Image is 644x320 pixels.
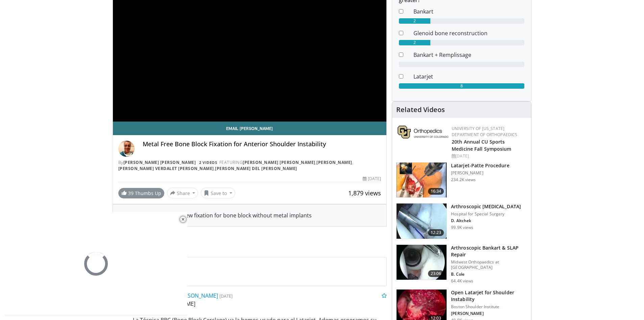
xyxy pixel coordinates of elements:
a: 39 Thumbs Up [118,188,164,198]
a: Email [PERSON_NAME] [113,122,387,135]
a: 12:23 Arthroscopic [MEDICAL_DATA] Hospital for Special Surgery D. Altchek 99.9K views [396,203,527,239]
span: 39 [128,190,134,196]
h3: Latarjet-Patte Procedure [451,162,509,169]
dd: Latarjet [408,72,529,81]
p: 99.9K views [451,225,473,230]
span: 16:34 [428,188,444,195]
span: 1,879 views [348,189,381,197]
button: Save to [201,188,235,198]
div: [DATE] [363,176,381,182]
a: 16:34 Latarjet-Patte Procedure [PERSON_NAME] 234.2K views [396,162,527,198]
p: [PERSON_NAME] [451,170,509,176]
h3: Arthroscopic [MEDICAL_DATA] [451,203,521,210]
button: Close [176,212,190,227]
p: B. Cole [451,272,527,277]
a: 23:06 Arthroscopic Bankart & SLAP Repair Midwest Orthopaedics at [GEOGRAPHIC_DATA] B. Cole 64.4K ... [396,244,527,284]
a: 20th Annual CU Sports Medicine Fall Symposium [452,138,511,152]
p: Midwest Orthopaedics at [GEOGRAPHIC_DATA] [451,259,527,270]
a: [PERSON_NAME] [PERSON_NAME] [123,159,196,165]
div: [DATE] [452,153,526,159]
div: 2 [399,18,430,24]
small: [DATE] [219,293,233,299]
a: University of [US_STATE] Department of Orthopaedics [452,126,517,137]
video-js: Video Player [5,212,187,315]
img: Avatar [118,141,135,157]
a: [PERSON_NAME] [PERSON_NAME] [243,159,315,165]
a: [PERSON_NAME] Del [PERSON_NAME] [215,166,297,171]
h3: Arthroscopic Bankart & SLAP Repair [451,244,527,258]
h4: Metal Free Bone Block Fixation for Anterior Shoulder Instability [143,141,381,148]
p: [PERSON_NAME] [451,311,527,316]
h3: Open Latarjet for Shoulder Instability [451,289,527,303]
img: cole_0_3.png.150x105_q85_crop-smart_upscale.jpg [397,245,447,280]
img: 617583_3.png.150x105_q85_crop-smart_upscale.jpg [397,163,447,198]
img: 355603a8-37da-49b6-856f-e00d7e9307d3.png.150x105_q85_autocrop_double_scale_upscale_version-0.2.png [398,126,448,138]
span: Comments 15 [113,243,387,252]
img: 10039_3.png.150x105_q85_crop-smart_upscale.jpg [397,204,447,239]
span: 23:06 [428,270,444,277]
p: Hospital for Special Surgery [451,211,521,217]
dd: Bankart + Remplissage [408,51,529,59]
dd: Bankart [408,7,529,16]
h4: Related Videos [396,106,445,114]
div: 8 [399,83,524,89]
p: 64.4K views [451,278,473,284]
div: By FEATURING , , , [118,159,381,172]
a: [PERSON_NAME] [316,159,352,165]
div: Case and technique of a new fixation for bone block without metal implants [120,211,380,219]
p: D. Altchek [451,218,521,223]
button: Share [167,188,198,198]
span: 12:23 [428,229,444,236]
a: 2 Videos [197,160,219,166]
a: [PERSON_NAME] Verdalet [PERSON_NAME] [118,166,214,171]
dd: Glenoid bone reconstruction [408,29,529,37]
p: Boston Shoulder Institute [451,304,527,310]
div: 2 [399,40,430,45]
p: 234.2K views [451,177,476,183]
